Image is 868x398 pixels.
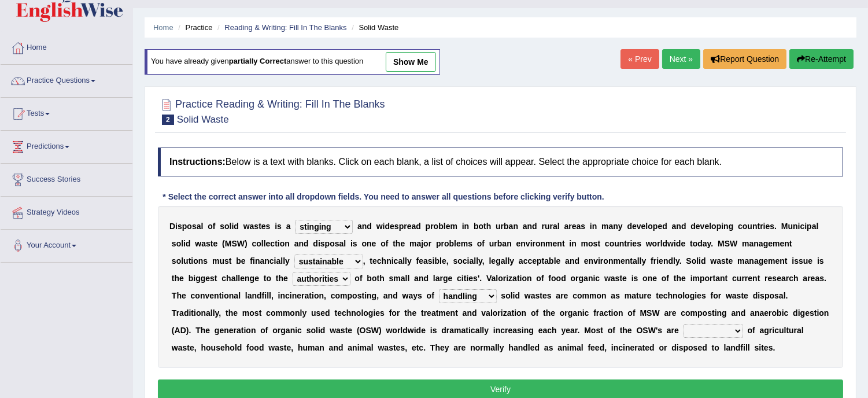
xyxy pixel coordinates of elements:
b: i [383,222,385,231]
b: t [210,239,213,248]
b: d [663,239,668,248]
b: o [176,256,182,266]
h4: Below is a text with blanks. Click on each blank, a list of choices will appear. Select the appro... [158,148,843,176]
b: t [258,222,261,231]
b: , [363,256,365,266]
b: v [526,239,530,248]
b: w [243,222,250,231]
b: i [183,239,186,248]
b: u [545,222,550,231]
b: t [758,222,760,231]
b: l [283,256,285,266]
b: l [444,222,446,231]
b: a [553,222,557,231]
b: p [716,222,722,231]
b: e [681,239,686,248]
b: e [780,239,785,248]
b: o [193,256,198,266]
b: b [438,222,444,231]
b: m [212,256,219,266]
b: s [192,222,197,231]
b: u [614,239,619,248]
b: l [230,222,232,231]
b: o [280,239,285,248]
b: m [581,239,588,248]
b: a [577,222,581,231]
b: u [496,222,501,231]
b: u [183,256,189,266]
b: d [416,222,421,231]
b: d [676,239,681,248]
b: s [206,239,210,248]
b: u [489,239,494,248]
b: d [690,222,696,231]
b: e [632,239,637,248]
b: e [704,222,709,231]
b: l [343,239,346,248]
b: c [377,256,382,266]
b: b [236,256,241,266]
b: e [400,239,405,248]
b: f [250,256,253,266]
b: c [605,239,610,248]
b: s [224,256,229,266]
b: o [444,239,449,248]
a: Strategy Videos [1,197,132,226]
b: o [330,239,335,248]
b: s [593,239,598,248]
b: d [234,222,239,231]
button: Re-Attempt [789,49,854,69]
b: p [325,239,330,248]
b: u [219,256,224,266]
b: D [169,222,175,231]
b: W [730,239,737,248]
b: i [798,222,800,231]
b: o [693,239,698,248]
span: 2 [162,115,174,125]
b: t [483,222,486,231]
b: s [637,239,641,248]
b: r [429,239,431,248]
b: e [372,239,376,248]
b: d [313,239,318,248]
b: a [523,222,527,231]
b: r [404,222,407,231]
b: . [774,222,777,231]
b: j [421,239,423,248]
b: Instructions: [169,157,226,167]
b: n [793,222,798,231]
b: u [788,222,793,231]
b: n [613,222,618,231]
b: a [703,239,707,248]
b: c [252,239,256,248]
a: Practice Questions [1,65,132,94]
b: r [441,239,444,248]
b: m [773,239,780,248]
b: o [743,222,748,231]
b: g [729,222,734,231]
div: * Select the correct answer into all dropdown fields. You need to answer all questions before cli... [158,191,609,203]
b: r [542,222,545,231]
b: w [646,239,652,248]
b: p [436,239,441,248]
b: e [266,239,271,248]
b: e [213,239,218,248]
b: e [372,256,377,266]
b: b [474,222,479,231]
b: n [541,239,546,248]
b: o [434,222,439,231]
b: o [610,239,615,248]
b: l [280,256,283,266]
b: n [298,239,304,248]
a: Reading & Writing: Fill In The Blanks [224,23,346,32]
b: p [399,222,404,231]
b: f [386,239,389,248]
b: t [690,239,693,248]
b: o [588,239,593,248]
b: e [658,222,662,231]
b: w [667,239,674,248]
b: ( [222,239,225,248]
b: ) [245,239,248,248]
b: e [261,222,266,231]
b: o [187,222,192,231]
